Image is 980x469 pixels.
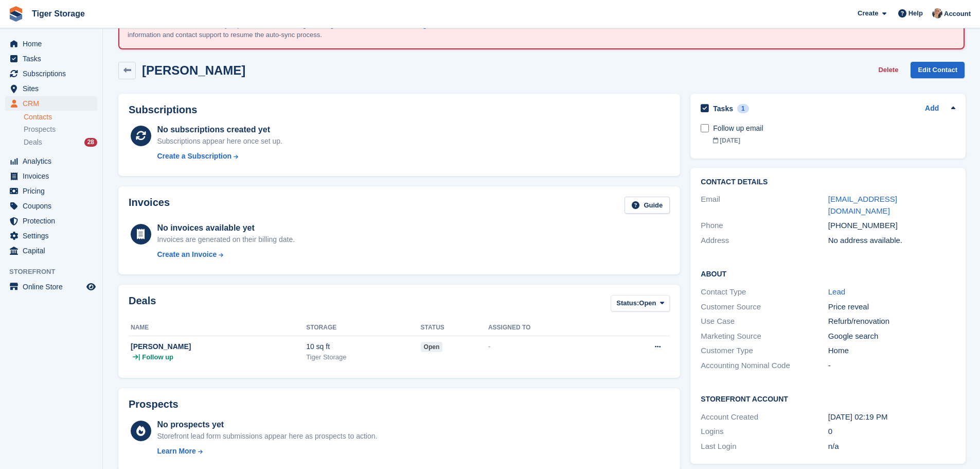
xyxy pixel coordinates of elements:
[828,426,955,438] div: 0
[24,125,56,134] span: Prospects
[5,280,97,294] a: menu
[28,5,89,22] a: Tiger Storage
[5,154,97,168] a: menu
[701,331,828,342] div: Marketing Source
[142,352,173,362] span: Follow up
[24,137,42,147] span: Deals
[23,169,84,183] span: Invoices
[713,104,733,113] h2: Tasks
[828,411,955,423] div: [DATE] 02:19 PM
[306,352,420,362] div: Tiger Storage
[828,345,955,357] div: Home
[157,136,282,147] div: Subscriptions appear here once set up.
[701,360,828,372] div: Accounting Nominal Code
[874,62,902,79] button: Delete
[129,398,179,410] h2: Prospects
[84,138,97,147] div: 28
[828,360,955,372] div: -
[5,37,97,51] a: menu
[639,298,656,308] span: Open
[306,341,420,352] div: 10 sq ft
[396,21,448,29] a: knowledge base
[129,197,170,214] h2: Invoices
[129,320,306,336] th: Name
[157,446,195,457] div: Learn More
[944,9,971,19] span: Account
[131,341,306,352] div: [PERSON_NAME]
[24,124,97,135] a: Prospects
[488,341,609,352] div: -
[157,446,377,457] a: Learn More
[701,426,828,438] div: Logins
[24,137,97,148] a: Deals 28
[701,345,828,357] div: Customer Type
[157,419,377,431] div: No prospects yet
[713,123,955,134] div: Follow up email
[625,197,670,214] a: Guide
[5,244,97,258] a: menu
[128,20,488,40] p: An error occurred with the auto-sync process for the site: Tiger Storage . Please review the for ...
[23,66,84,81] span: Subscriptions
[911,62,965,79] a: Edit Contact
[157,249,217,260] div: Create an Invoice
[701,393,955,404] h2: Storefront Account
[85,281,97,293] a: Preview store
[616,298,639,308] span: Status:
[5,51,97,66] a: menu
[925,103,939,115] a: Add
[5,96,97,111] a: menu
[701,316,828,327] div: Use Case
[9,267,102,277] span: Storefront
[828,301,955,313] div: Price reveal
[421,320,488,336] th: Status
[828,441,955,453] div: n/a
[23,214,84,228] span: Protection
[713,118,955,150] a: Follow up email [DATE]
[24,112,97,122] a: Contacts
[908,8,923,19] span: Help
[5,199,97,213] a: menu
[5,169,97,183] a: menu
[5,214,97,228] a: menu
[858,8,878,19] span: Create
[828,235,955,247] div: No address available.
[701,194,828,217] div: Email
[932,8,942,19] img: Becky Martin
[138,352,140,362] span: |
[23,37,84,51] span: Home
[828,331,955,342] div: Google search
[5,184,97,198] a: menu
[421,342,443,352] span: open
[142,63,245,77] h2: [PERSON_NAME]
[8,6,24,22] img: stora-icon-8386f47178a22dfd0bd8f6a31ec36ba5ce8667c1dd55bd0f319d3a0aa187defe.svg
[713,136,955,145] div: [DATE]
[129,295,156,314] h2: Deals
[828,220,955,232] div: [PHONE_NUMBER]
[488,320,609,336] th: Assigned to
[611,295,670,312] button: Status: Open
[828,287,845,296] a: Lead
[129,104,670,116] h2: Subscriptions
[701,220,828,232] div: Phone
[5,81,97,96] a: menu
[157,249,295,260] a: Create an Invoice
[701,178,955,186] h2: Contact Details
[23,81,84,96] span: Sites
[157,234,295,245] div: Invoices are generated on their billing date.
[701,286,828,298] div: Contact Type
[23,229,84,243] span: Settings
[737,104,749,113] div: 1
[23,51,84,66] span: Tasks
[828,316,955,327] div: Refurb/renovation
[701,301,828,313] div: Customer Source
[157,124,282,136] div: No subscriptions created yet
[157,431,377,442] div: Storefront lead form submissions appear here as prospects to action.
[828,195,897,215] a: [EMAIL_ADDRESS][DOMAIN_NAME]
[701,235,828,247] div: Address
[701,441,828,453] div: Last Login
[5,66,97,81] a: menu
[157,151,231,162] div: Create a Subscription
[5,229,97,243] a: menu
[23,154,84,168] span: Analytics
[23,199,84,213] span: Coupons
